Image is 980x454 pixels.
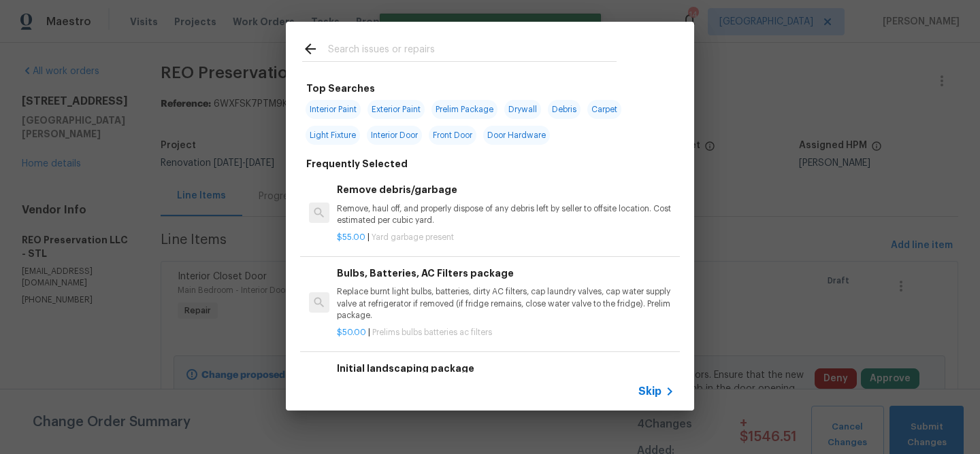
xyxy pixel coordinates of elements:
p: Replace burnt light bulbs, batteries, dirty AC filters, cap laundry valves, cap water supply valv... [337,286,674,321]
span: Yard garbage present [372,233,454,241]
span: $50.00 [337,328,366,336]
input: Search issues or repairs [328,41,617,61]
h6: Top Searches [306,81,375,96]
span: Front Door [429,126,476,145]
span: $55.00 [337,233,365,241]
p: | [337,232,674,243]
span: Interior Paint [306,100,361,119]
span: Drywall [504,100,541,119]
p: | [337,327,674,338]
p: Remove, haul off, and properly dispose of any debris left by seller to offsite location. Cost est... [337,203,674,226]
span: Carpet [587,100,621,119]
span: Prelims bulbs batteries ac filters [372,328,492,336]
span: Exterior Paint [367,100,425,119]
span: Skip [638,385,661,398]
span: Interior Door [367,126,422,145]
h6: Bulbs, Batteries, AC Filters package [337,266,674,281]
span: Door Hardware [483,126,550,145]
h6: Initial landscaping package [337,361,674,376]
h6: Frequently Selected [306,156,408,171]
span: Debris [548,100,581,119]
span: Prelim Package [431,100,497,119]
h6: Remove debris/garbage [337,182,674,197]
span: Light Fixture [306,126,360,145]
